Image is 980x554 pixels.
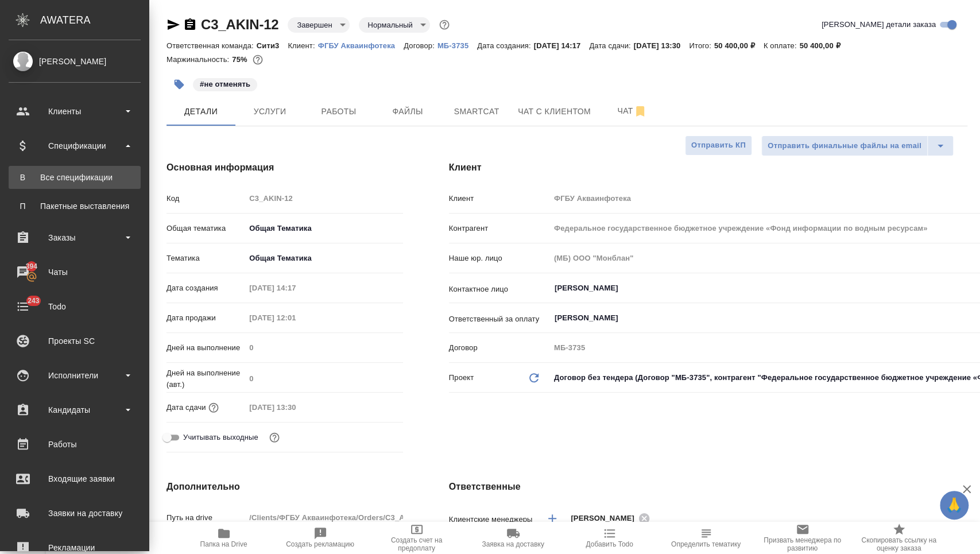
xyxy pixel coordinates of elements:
[633,104,647,118] svg: Отписаться
[851,522,947,554] button: Скопировать ссылку на оценку заказа
[206,400,221,415] button: Если добавить услуги и заполнить их объемом, то дата рассчитается автоматически
[437,40,477,50] a: МБ-3735
[166,312,245,324] p: Дата продажи
[318,40,404,50] a: ФГБУ Акваинфотека
[9,298,141,315] div: Todo
[9,436,141,453] div: Работы
[3,499,146,528] a: Заявки на доставку
[245,339,402,356] input: Пустое поле
[671,540,741,548] span: Определить тематику
[245,370,402,387] input: Пустое поле
[286,540,354,548] span: Создать рекламацию
[3,327,146,355] a: Проекты SC
[166,253,245,264] p: Тематика
[561,522,658,554] button: Добавить Todo
[369,522,465,554] button: Создать счет на предоплату
[245,219,402,238] div: Общая Тематика
[449,193,550,204] p: Клиент
[245,249,402,268] div: Общая Тематика
[183,432,258,443] span: Учитывать выходные
[375,536,458,552] span: Создать счет на предоплату
[166,18,180,32] button: Скопировать ссылку для ЯМессенджера
[658,522,754,554] button: Определить тематику
[9,195,141,218] a: ППакетные выставления
[257,41,288,50] p: Сити3
[449,342,550,354] p: Договор
[19,261,45,272] span: 394
[318,41,404,50] p: ФГБУ Акваинфотека
[634,41,690,50] p: [DATE] 13:30
[200,540,247,548] span: Папка на Drive
[288,17,349,33] div: Завершен
[245,309,346,326] input: Пустое поле
[365,20,416,30] button: Нормальный
[166,193,245,204] p: Код
[437,41,477,50] p: МБ-3735
[176,522,272,554] button: Папка на Drive
[768,140,921,153] span: Отправить финальные файлы на email
[9,505,141,522] div: Заявки на доставку
[9,137,141,154] div: Спецификации
[858,536,940,552] span: Скопировать ссылку на оценку заказа
[9,103,141,120] div: Клиенты
[761,135,954,156] div: split button
[944,493,964,517] span: 🙏
[449,480,967,494] h4: Ответственные
[9,166,141,189] a: ВВсе спецификации
[166,342,245,354] p: Дней на выполнение
[586,540,633,548] span: Добавить Todo
[685,135,752,156] button: Отправить КП
[3,464,146,493] a: Входящие заявки
[21,295,47,307] span: 243
[232,55,250,64] p: 75%
[9,332,141,350] div: Проекты SC
[166,402,206,413] p: Дата сдачи
[822,19,936,30] span: [PERSON_NAME] детали заказа
[689,41,714,50] p: Итого:
[9,229,141,246] div: Заказы
[166,41,257,50] p: Ответственная команда:
[691,139,746,152] span: Отправить КП
[250,52,265,67] button: 10500.00 RUB;
[288,41,317,50] p: Клиент:
[761,135,928,156] button: Отправить финальные файлы на email
[3,292,146,321] a: 243Todo
[539,505,566,532] button: Добавить менеджера
[9,470,141,487] div: Входящие заявки
[40,9,149,32] div: AWATERA
[714,41,764,50] p: 50 400,00 ₽
[764,41,800,50] p: К оплате:
[293,20,335,30] button: Завершен
[605,104,660,118] span: Чат
[437,17,452,32] button: Доп статусы указывают на важность/срочность заказа
[9,401,141,419] div: Кандидаты
[245,509,402,526] input: Пустое поле
[9,55,141,68] div: [PERSON_NAME]
[3,258,146,286] a: 394Чаты
[9,367,141,384] div: Исполнители
[465,522,561,554] button: Заявка на доставку
[449,514,536,525] p: Клиентские менеджеры
[761,536,844,552] span: Призвать менеджера по развитию
[518,104,591,119] span: Чат с клиентом
[166,55,232,64] p: Маржинальность:
[754,522,851,554] button: Призвать менеджера по развитию
[245,190,402,207] input: Пустое поле
[589,41,633,50] p: Дата сдачи:
[200,79,250,90] p: #не отменять
[192,79,258,88] span: не отменять
[272,522,369,554] button: Создать рекламацию
[14,172,135,183] div: Все спецификации
[477,41,533,50] p: Дата создания:
[482,540,544,548] span: Заявка на доставку
[9,264,141,281] div: Чаты
[449,161,967,175] h4: Клиент
[449,284,550,295] p: Контактное лицо
[571,513,641,524] span: [PERSON_NAME]
[166,367,245,390] p: Дней на выполнение (авт.)
[359,17,430,33] div: Завершен
[940,491,969,520] button: 🙏
[183,18,197,32] button: Скопировать ссылку
[166,223,245,234] p: Общая тематика
[449,104,504,119] span: Smartcat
